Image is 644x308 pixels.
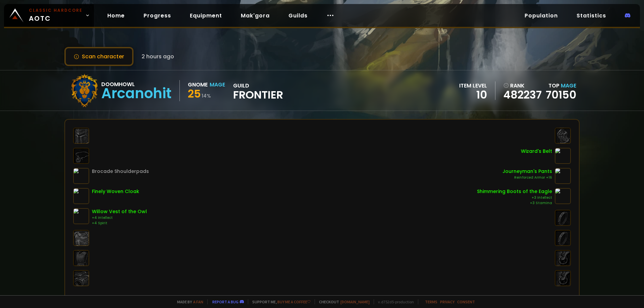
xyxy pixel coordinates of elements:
div: guild [233,81,283,100]
span: Support me, [248,299,311,304]
div: 10 [459,90,487,100]
div: rank [503,81,542,90]
div: Shimmering Boots of the Eagle [477,188,552,195]
a: Report a bug [212,299,238,304]
span: 25 [188,86,201,101]
a: Progress [138,9,176,22]
a: Guilds [283,9,313,22]
div: Gnome [188,80,208,89]
div: Top [546,81,576,90]
a: 70150 [546,87,576,102]
div: Brocade Shoulderpads [92,168,149,175]
span: Checkout [315,299,370,304]
button: Scan character [64,47,133,66]
small: Classic Hardcore [29,7,83,13]
div: Willow Vest of the Owl [92,208,147,215]
a: Consent [457,299,475,304]
a: Privacy [440,299,454,304]
div: Doomhowl [101,80,171,88]
a: Equipment [184,9,227,22]
span: 2 hours ago [142,52,174,61]
a: [DOMAIN_NAME] [340,299,370,304]
img: item-4827 [555,148,571,164]
a: Classic HardcoreAOTC [4,4,94,27]
div: Finely Woven Cloak [92,188,139,195]
div: Wizard's Belt [521,148,552,155]
a: 482237 [503,90,542,100]
a: Buy me a coffee [277,299,311,304]
div: +3 Intellect [477,195,552,200]
a: Statistics [571,9,611,22]
a: Terms [425,299,437,304]
div: Reinforced Armor +16 [502,175,552,180]
a: Home [102,9,130,22]
img: item-1777 [73,168,89,184]
a: a fan [193,299,203,304]
div: +4 Spirit [92,221,147,226]
span: AOTC [29,7,83,23]
a: Mak'gora [235,9,275,22]
div: +3 Stamina [477,200,552,206]
span: v. d752d5 - production [374,299,414,304]
small: 14 % [202,93,211,99]
div: item level [459,81,487,90]
div: Journeyman's Pants [502,168,552,175]
span: Made by [173,299,203,304]
span: Mage [561,82,576,89]
img: item-6562 [555,188,571,204]
img: item-6536 [73,208,89,224]
a: Population [519,9,563,22]
div: Arcanohit [101,88,171,99]
img: item-1270 [73,188,89,204]
div: Mage [210,80,225,89]
img: item-2958 [555,168,571,184]
div: +4 Intellect [92,215,147,221]
span: Frontier [233,90,283,100]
